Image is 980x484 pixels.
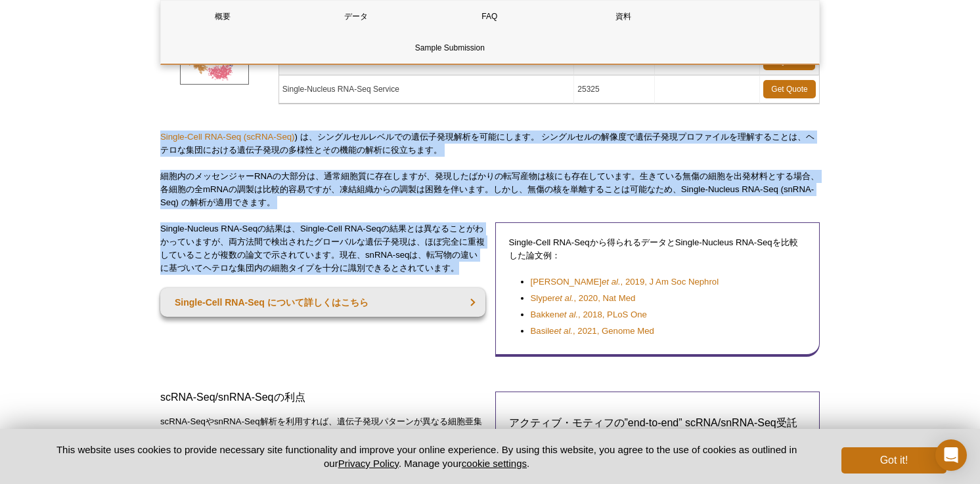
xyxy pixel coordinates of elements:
[160,131,820,157] p: ) は、シングルセルレベルでの遺伝子発現解析を可能にします。 シングルセルの解像度で遺伝子発現プロファイルを理解することは、ヘテロな集団における遺伝子発現の多様性とその機能の解析に役立ちます。
[574,75,654,104] td: 25325
[160,170,820,209] p: 細胞内のメッセンジャーRNAの大部分は、通常細胞質に存在しますが、発現したばかりの転写産物は核にも存在しています。生きている無傷の細胞を出発材料とする場合、各細胞の全mRNAの調製は比較的容易で...
[602,277,621,287] em: et al.
[338,458,399,469] a: Privacy Policy
[509,236,807,262] p: Single-Cell RNA-Seqから得られるデータとSingle-Nucleus RNA-Seqを比較した論文例：
[160,132,294,142] a: Single-Cell RNA-Seq (scRNA-Seq)
[562,1,685,32] a: 資料
[428,1,551,32] a: FAQ
[509,415,807,447] h3: アクティブ・モティフの”end-to-end” scRNA/snRNA-Seq受託サービスの内容
[160,222,485,275] p: Single-Nucleus RNA-Seqの結果は、Single-Cell RNA-Seqの結果とは異なることがわかっていますが、両方法間で検出されたグローバルな遺伝子発現は、ほぼ完全に重複し...
[531,292,636,305] a: Slyperet al., 2020, Nat Med
[161,32,739,64] a: Sample Submission
[33,443,820,470] p: This website uses cookies to provide necessary site functionality and improve your online experie...
[560,310,579,319] em: et al.
[279,75,575,104] td: Single-Nucleus RNA-Seq Service
[555,293,574,303] em: et al.
[841,447,947,474] button: Got it!
[531,275,719,289] a: [PERSON_NAME]et al., 2019, J Am Soc Nephrol
[462,458,527,469] button: cookie settings
[531,308,647,321] a: Bakkenet al., 2018, PLoS One
[161,1,284,32] a: 概要
[160,415,485,468] p: scRNA-SeqやsnRNA-Seq解析を利用すれば、遺伝子発現パターンが異なる細胞亜集団を特定できます。そのため、 FACSや磁気ソーティングにより単一の細胞集団を分離しなくても、薬剤処理や...
[935,439,967,471] div: Open Intercom Messenger
[531,325,654,338] a: Basileet al., 2021, Genome Med
[763,80,816,98] a: Get Quote
[554,326,573,336] em: et al.
[160,390,485,405] h3: scRNA-Seq/snRNA-Seqの利点
[160,288,485,317] a: Single-Cell RNA-Seq について詳しくはこちら
[294,1,418,32] a: データ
